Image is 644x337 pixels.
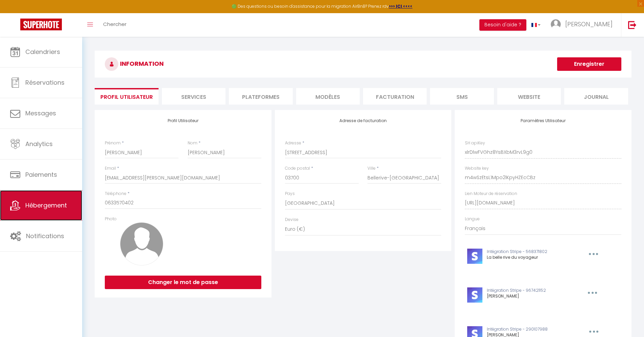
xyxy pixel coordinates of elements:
h4: Adresse de facturation [285,118,442,123]
span: Chercher [103,21,126,28]
span: Paiements [25,170,57,179]
li: Plateformes [229,88,292,105]
li: Profil Utilisateur [95,88,158,105]
label: SH apiKey [465,140,485,146]
p: Intégration Stripe - 967421152 [487,287,572,294]
a: ... [PERSON_NAME] [546,13,621,37]
label: Devise [285,217,299,223]
span: Réservations [25,78,65,87]
img: Super Booking [20,19,62,30]
span: Messages [25,109,56,117]
label: Photo [105,216,117,222]
p: Intégration Stripe - 290107988 [487,326,574,333]
label: Langue [465,216,480,222]
img: avatar.png [120,222,163,265]
label: Pays [285,191,295,197]
li: SMS [430,88,494,105]
li: MODÈLES [296,88,360,105]
li: website [497,88,561,105]
label: Ville [367,165,376,172]
a: Chercher [98,13,132,37]
label: Prénom [105,140,121,146]
a: >>> ICI <<<< [389,3,412,9]
span: Notifications [26,232,64,240]
h4: Paramètres Utilisateur [465,118,621,123]
label: Nom [188,140,197,146]
span: [PERSON_NAME] [487,293,519,299]
button: Besoin d'aide ? [479,19,526,31]
li: Journal [564,88,628,105]
label: Code postal [285,165,310,172]
label: Website key [465,165,489,172]
span: Calendriers [25,48,60,56]
span: La belle rive du voyageur [487,254,538,260]
img: logout [628,21,637,29]
label: Lien Moteur de réservation [465,191,517,197]
button: Changer le mot de passe [105,276,261,289]
label: Email [105,165,116,172]
span: [PERSON_NAME] [565,20,613,28]
h3: INFORMATION [95,51,631,78]
button: Enregistrer [557,57,621,71]
li: Services [162,88,225,105]
img: stripe-logo.jpeg [467,249,482,264]
span: Hébergement [25,201,67,209]
li: Facturation [363,88,427,105]
p: Intégration Stripe - 568371802 [487,249,573,255]
span: Analytics [25,140,53,148]
img: stripe-logo.jpeg [467,287,482,303]
h4: Profil Utilisateur [105,118,261,123]
label: Téléphone [105,191,126,197]
label: Adresse [285,140,301,146]
img: ... [551,19,561,29]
